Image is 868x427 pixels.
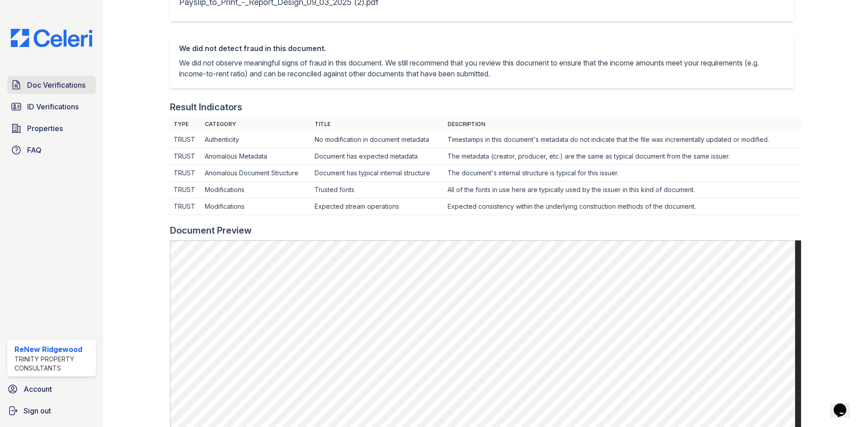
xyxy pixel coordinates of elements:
span: Sign out [24,405,51,416]
th: Description [444,117,801,131]
div: Trinity Property Consultants [14,355,92,373]
td: TRUST [170,198,202,215]
td: All of the fonts in use here are typically used by the issuer in this kind of document. [444,182,801,198]
td: Authenticity [201,131,311,148]
td: Document has typical internal structure [311,165,444,182]
td: TRUST [170,131,202,148]
iframe: chat widget [830,391,859,418]
td: Document has expected metadata [311,148,444,165]
a: ID Verifications [7,98,96,116]
td: Expected stream operations [311,198,444,215]
td: Anomalous Metadata [201,148,311,165]
td: Expected consistency within the underlying construction methods of the document. [444,198,801,215]
a: Doc Verifications [7,76,96,94]
td: TRUST [170,165,202,182]
a: Sign out [4,402,99,420]
span: Account [24,384,52,394]
a: FAQ [7,141,96,159]
img: CE_Logo_Blue-a8612792a0a2168367f1c8372b55b34899dd931a85d93a1a3d3e32e68fde9ad4.png [4,29,99,47]
div: ReNew Ridgewood [14,344,92,355]
div: Document Preview [170,224,252,237]
td: Modifications [201,182,311,198]
td: Modifications [201,198,311,215]
td: TRUST [170,182,202,198]
th: Title [311,117,444,131]
td: TRUST [170,148,202,165]
td: Anomalous Document Structure [201,165,311,182]
p: We did not observe meaningful signs of fraud in this document. We still recommend that you review... [179,57,785,79]
div: We did not detect fraud in this document. [179,43,785,54]
td: The metadata (creator, producer, etc.) are the same as typical document from the same issuer. [444,148,801,165]
div: Result Indicators [170,101,242,113]
th: Type [170,117,202,131]
a: Account [4,380,99,398]
td: No modification in document metadata [311,131,444,148]
span: Doc Verifications [27,80,85,90]
span: FAQ [27,145,42,155]
span: Properties [27,123,63,134]
a: Properties [7,119,96,137]
td: The document's internal structure is typical for this issuer. [444,165,801,182]
td: Timestamps in this document's metadata do not indicate that the file was incrementally updated or... [444,131,801,148]
th: Category [201,117,311,131]
span: ID Verifications [27,101,79,112]
td: Trusted fonts [311,182,444,198]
